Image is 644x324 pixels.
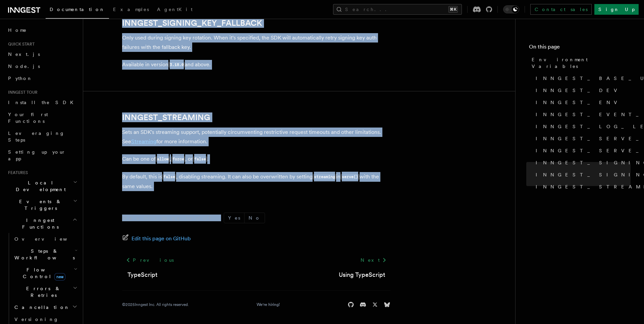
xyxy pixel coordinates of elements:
a: Streaming [131,138,156,145]
span: Install the SDK [8,100,77,105]
span: Inngest tour [5,90,38,95]
a: Your first Functions [5,108,79,127]
a: INNGEST_EVENT_KEY [533,108,631,120]
code: false [193,156,207,162]
span: Documentation [50,7,105,12]
span: Steps & Workflows [12,248,75,261]
a: INNGEST_SIGNING_KEY_FALLBACK [122,18,262,28]
span: Edit this page on GitHub [131,234,191,243]
a: TypeScript [127,270,157,279]
a: INNGEST_LOG_LEVEL [533,120,631,133]
a: INNGEST_SERVE_HOST [533,133,631,145]
button: Steps & Workflows [12,245,79,264]
a: INNGEST_SERVE_PATH [533,145,631,157]
span: Cancellation [12,304,70,311]
code: streaming [313,174,336,180]
button: Errors & Retries [12,282,79,301]
a: Home [5,24,79,36]
a: Edit this page on GitHub [122,234,191,243]
div: © 2025 Inngest Inc. All rights reserved. [122,302,189,307]
button: Yes [224,213,244,223]
span: new [54,273,65,280]
button: Cancellation [12,301,79,313]
p: Was this page helpful? [122,215,216,221]
span: Versioning [14,317,59,322]
span: Your first Functions [8,112,48,124]
span: Node.js [8,64,40,69]
span: INNGEST_ENV [536,99,621,106]
a: INNGEST_STREAMING [122,113,210,122]
a: Next [357,254,390,266]
a: Contact sales [530,4,592,15]
p: Only used during signing key rotation. When it's specified, the SDK will automatically retry sign... [122,33,390,52]
a: Overview [12,233,79,245]
button: No [245,213,265,223]
span: Python [8,76,33,81]
code: allow [156,156,170,162]
span: Errors & Retries [12,285,73,299]
a: INNGEST_SIGNING_KEY_FALLBACK [533,169,631,181]
a: Documentation [46,2,109,19]
p: Available in version and above. [122,60,390,70]
span: AgentKit [157,7,193,12]
button: Local Development [5,177,79,195]
a: AgentKit [153,2,197,18]
a: INNGEST_ENV [533,96,631,108]
a: Leveraging Steps [5,127,79,146]
a: INNGEST_BASE_URL [533,72,631,84]
a: Install the SDK [5,96,79,108]
span: Inngest Functions [5,217,72,230]
button: Inngest Functions [5,214,79,233]
h4: On this page [529,43,631,54]
a: Previous [122,254,177,266]
a: Node.js [5,60,79,72]
button: Search...⌘K [333,4,462,15]
span: Local Development [5,179,73,193]
code: false [162,174,176,180]
a: Using TypeScript [339,270,385,279]
span: Events & Triggers [5,198,73,212]
span: INNGEST_DEV [536,87,621,94]
a: Environment Variables [529,54,631,72]
p: Sets an SDK's streaming support, potentially circumventing restrictive request timeouts and other... [122,128,390,146]
code: serve() [340,174,359,180]
button: Flow Controlnew [12,264,79,282]
span: Examples [113,7,149,12]
span: Leveraging Steps [8,131,65,143]
span: Overview [14,236,84,242]
button: Events & Triggers [5,195,79,214]
a: Python [5,72,79,84]
code: 3.18.0 [168,62,185,68]
a: INNGEST_STREAMING [533,181,631,193]
code: force [171,156,185,162]
span: Next.js [8,52,40,57]
span: Environment Variables [532,56,631,70]
a: We're hiring! [257,302,280,307]
p: By default, this is , disabling streaming. It can also be overwritten by setting in with the same... [122,172,390,191]
a: INNGEST_SIGNING_KEY [533,157,631,169]
span: Home [8,27,27,33]
a: Setting up your app [5,146,79,165]
a: Next.js [5,48,79,60]
a: Examples [109,2,153,18]
span: Flow Control [12,266,74,280]
p: Can be one of , , or . [122,154,390,164]
button: Toggle dark mode [503,5,519,13]
a: Sign Up [594,4,639,15]
span: Quick start [5,42,35,47]
kbd: ⌘K [448,6,458,13]
a: INNGEST_DEV [533,84,631,96]
span: Setting up your app [8,149,66,161]
span: Features [5,170,28,175]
